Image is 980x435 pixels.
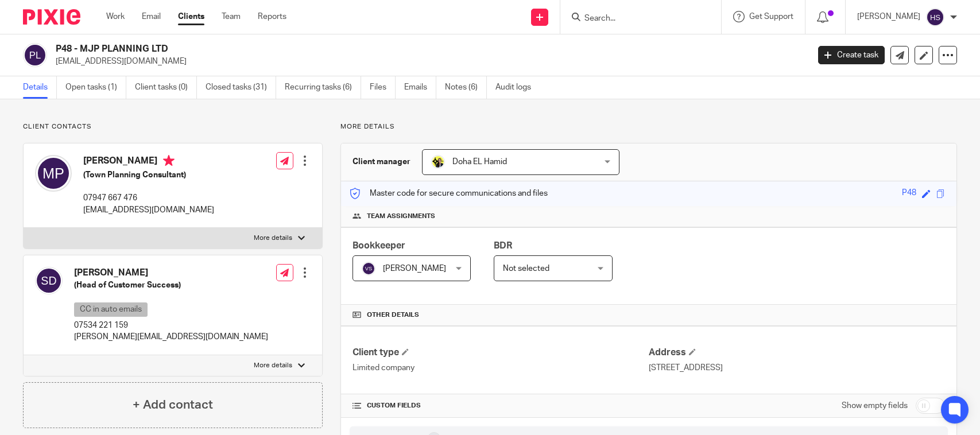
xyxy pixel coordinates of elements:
[350,188,548,199] p: Master code for secure communications and files
[404,76,436,99] a: Emails
[206,76,276,99] a: Closed tasks (31)
[83,204,214,216] p: [EMAIL_ADDRESS][DOMAIN_NAME]
[842,400,908,411] label: Show empty fields
[503,265,549,273] span: Not selected
[65,76,126,99] a: Open tasks (1)
[367,310,419,320] span: Other details
[362,262,375,275] img: svg%3E
[74,320,268,331] p: 07534 221 159
[74,279,268,291] h5: (Head of Customer Success)
[142,11,161,22] a: Email
[23,43,47,67] img: svg%3E
[353,401,649,410] h4: CUSTOM FIELDS
[383,265,446,273] span: [PERSON_NAME]
[370,76,396,99] a: Files
[254,361,292,370] p: More details
[857,11,920,22] p: [PERSON_NAME]
[56,56,801,67] p: [EMAIL_ADDRESS][DOMAIN_NAME]
[926,8,944,26] img: svg%3E
[23,122,323,131] p: Client contacts
[902,187,916,200] div: P48
[35,267,63,294] img: svg%3E
[56,43,652,55] h2: P48 - MJP PLANNING LTD
[452,158,507,166] span: Doha EL Hamid
[749,13,793,21] span: Get Support
[74,267,268,279] h4: [PERSON_NAME]
[340,122,957,131] p: More details
[285,76,361,99] a: Recurring tasks (6)
[133,396,213,414] h4: + Add contact
[353,362,649,374] p: Limited company
[106,11,125,22] a: Work
[583,14,687,24] input: Search
[353,241,405,250] span: Bookkeeper
[495,76,540,99] a: Audit logs
[353,156,410,168] h3: Client manager
[818,46,885,64] a: Create task
[178,11,204,22] a: Clients
[163,155,175,166] i: Primary
[83,155,214,169] h4: [PERSON_NAME]
[445,76,487,99] a: Notes (6)
[367,212,435,221] span: Team assignments
[258,11,286,22] a: Reports
[135,76,197,99] a: Client tasks (0)
[431,155,445,169] img: Doha-Starbridge.jpg
[222,11,241,22] a: Team
[74,302,148,317] p: CC in auto emails
[23,76,57,99] a: Details
[74,331,268,343] p: [PERSON_NAME][EMAIL_ADDRESS][DOMAIN_NAME]
[494,241,512,250] span: BDR
[254,234,292,243] p: More details
[353,347,649,359] h4: Client type
[649,362,945,374] p: [STREET_ADDRESS]
[35,155,72,192] img: svg%3E
[83,192,214,204] p: 07947 667 476
[649,347,945,359] h4: Address
[83,169,214,181] h5: (Town Planning Consultant)
[23,9,80,25] img: Pixie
